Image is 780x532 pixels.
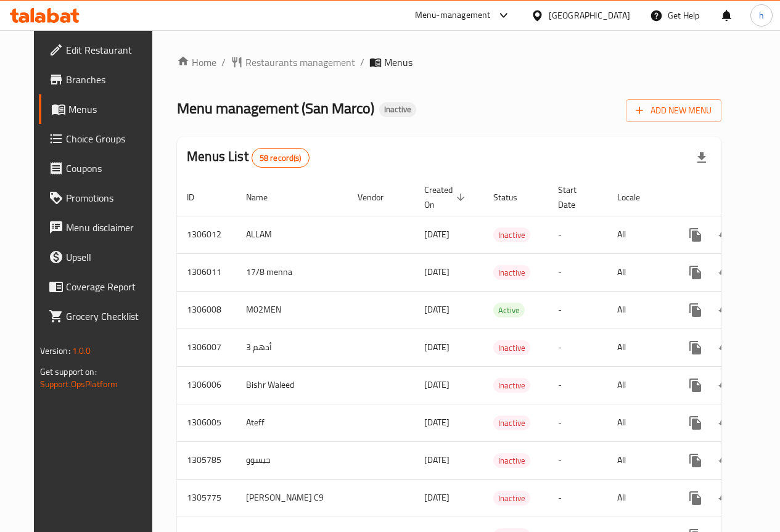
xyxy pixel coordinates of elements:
[681,370,710,400] button: more
[177,94,374,122] span: Menu management ( San Marco )
[39,242,164,272] a: Upsell
[493,341,530,355] span: Inactive
[236,329,348,366] td: أدهم 3
[384,55,413,70] span: Menus
[424,339,450,355] span: [DATE]
[39,35,164,65] a: Edit Restaurant
[39,153,164,183] a: Coupons
[231,55,355,70] a: Restaurants management
[40,343,70,359] span: Version:
[66,190,154,205] span: Promotions
[493,266,530,280] span: Inactive
[72,343,91,359] span: 1.0.0
[548,329,607,366] td: -
[177,55,721,70] nav: breadcrumb
[177,253,236,291] td: 1306011
[246,190,284,205] span: Name
[245,55,355,70] span: Restaurants management
[710,258,740,287] button: Change Status
[493,340,530,355] div: Inactive
[379,104,416,115] span: Inactive
[252,152,309,164] span: 58 record(s)
[710,295,740,325] button: Change Status
[177,291,236,329] td: 1306008
[236,253,348,291] td: 17/8 menna
[607,291,671,329] td: All
[358,190,400,205] span: Vendor
[66,72,154,87] span: Branches
[493,491,530,505] div: Inactive
[681,333,710,362] button: more
[607,253,671,291] td: All
[39,301,164,331] a: Grocery Checklist
[66,161,154,176] span: Coupons
[66,220,154,235] span: Menu disclaimer
[493,303,525,317] span: Active
[607,479,671,517] td: All
[626,99,721,122] button: Add New Menu
[681,220,710,250] button: more
[39,272,164,301] a: Coverage Report
[424,182,469,212] span: Created On
[493,416,530,430] span: Inactive
[236,441,348,479] td: جيسوو
[236,479,348,517] td: [PERSON_NAME] C9
[493,378,530,393] div: Inactive
[177,404,236,441] td: 1306005
[681,258,710,287] button: more
[710,446,740,475] button: Change Status
[177,329,236,366] td: 1306007
[681,295,710,325] button: more
[636,103,712,118] span: Add New Menu
[558,182,593,212] span: Start Date
[39,183,164,213] a: Promotions
[379,102,416,117] div: Inactive
[424,301,450,317] span: [DATE]
[548,253,607,291] td: -
[66,250,154,264] span: Upsell
[424,264,450,280] span: [DATE]
[710,333,740,362] button: Change Status
[236,404,348,441] td: Ateff
[493,453,530,468] div: Inactive
[236,366,348,404] td: Bishr Waleed
[236,216,348,253] td: ALLAM
[415,8,491,23] div: Menu-management
[548,441,607,479] td: -
[493,454,530,468] span: Inactive
[177,366,236,404] td: 1306006
[548,479,607,517] td: -
[607,216,671,253] td: All
[424,489,450,505] span: [DATE]
[40,376,118,392] a: Support.OpsPlatform
[68,102,154,117] span: Menus
[39,213,164,242] a: Menu disclaimer
[177,55,216,70] a: Home
[493,190,533,205] span: Status
[360,55,364,70] li: /
[66,279,154,294] span: Coverage Report
[252,148,310,168] div: Total records count
[424,414,450,430] span: [DATE]
[759,9,764,22] span: h
[493,379,530,393] span: Inactive
[424,452,450,468] span: [DATE]
[548,404,607,441] td: -
[493,228,530,242] span: Inactive
[424,226,450,242] span: [DATE]
[66,131,154,146] span: Choice Groups
[548,216,607,253] td: -
[617,190,656,205] span: Locale
[607,441,671,479] td: All
[187,190,210,205] span: ID
[548,366,607,404] td: -
[424,377,450,393] span: [DATE]
[493,491,530,505] span: Inactive
[681,483,710,513] button: more
[177,216,236,253] td: 1306012
[39,124,164,153] a: Choice Groups
[177,441,236,479] td: 1305785
[39,94,164,124] a: Menus
[607,366,671,404] td: All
